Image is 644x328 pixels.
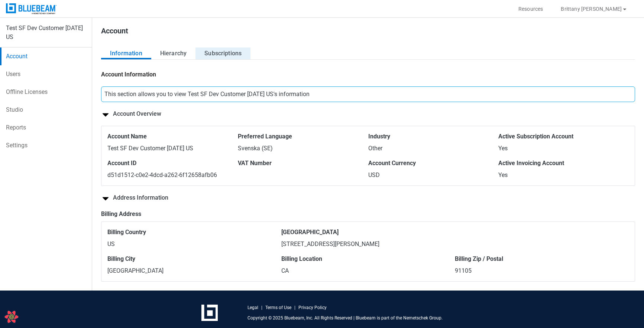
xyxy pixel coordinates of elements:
span: Industry [368,132,499,141]
button: Information [101,47,151,59]
span: Account Name [107,132,238,141]
span: Other [368,145,382,152]
span: [GEOGRAPHIC_DATA] [281,228,629,237]
span: Active Invoicing Account [498,159,629,168]
span: [STREET_ADDRESS][PERSON_NAME] [281,240,379,247]
div: Test SF Dev Customer [DATE] US [6,24,86,42]
span: CA [281,267,289,274]
img: Bluebeam, Inc. [6,3,56,14]
button: Resources [509,3,552,15]
a: Privacy Policy [298,305,327,311]
span: [GEOGRAPHIC_DATA] [107,267,164,274]
span: VAT Number [238,159,368,168]
span: Billing Zip / Postal [455,255,629,263]
span: USD [368,171,380,178]
div: Billing Address [101,210,635,219]
button: Open React Query Devtools [4,309,19,324]
h2: Account Information [101,70,156,79]
span: Active Subscription Account [498,132,629,141]
a: Legal [247,305,258,311]
button: Brittany [PERSON_NAME] [552,3,637,15]
span: Yes [498,171,508,178]
div: This section allows you to view Test SF Dev Customer [DATE] US's information [101,86,635,102]
span: Billing City [107,255,281,263]
p: Copyright © 2025 Bluebeam, Inc. All Rights Reserved | Bluebeam is part of the Nemetschek Group. [247,315,443,321]
a: Terms of Use [265,305,291,311]
button: Subscriptions [195,47,250,59]
button: Hierarchy [151,47,195,59]
h1: Account [101,27,128,39]
span: Account ID [107,159,238,168]
span: Test SF Dev Customer [DATE] US [107,145,193,152]
span: Svenska (SE) [238,145,273,152]
span: Preferred Language [238,132,368,141]
span: US [107,240,115,247]
span: Yes [498,145,508,152]
span: 91105 [455,267,472,274]
span: Billing Country [107,228,281,237]
span: Billing Location [281,255,455,263]
div: | | [247,305,327,311]
span: Account Currency [368,159,499,168]
span: d51d1512-c0e2-4dcd-a262-6f12658afb06 [107,171,217,178]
